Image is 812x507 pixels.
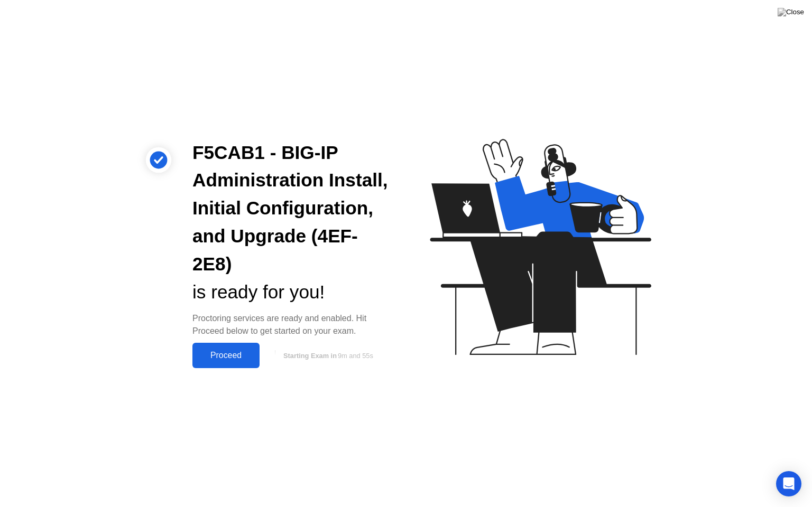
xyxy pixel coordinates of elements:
[192,343,260,368] button: Proceed
[265,345,389,365] button: Starting Exam in9m and 55s
[778,8,804,16] img: Close
[776,471,801,496] div: Open Intercom Messenger
[338,352,373,360] span: 9m and 55s
[196,351,256,360] div: Proceed
[192,139,389,278] div: F5CAB1 - BIG-IP Administration Install, Initial Configuration, and Upgrade (4EF-2E8)
[192,278,389,306] div: is ready for you!
[192,312,389,337] div: Proctoring services are ready and enabled. Hit Proceed below to get started on your exam.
